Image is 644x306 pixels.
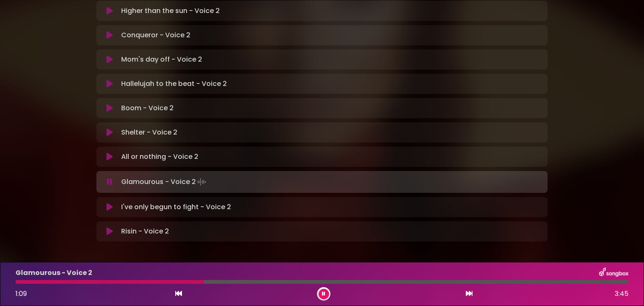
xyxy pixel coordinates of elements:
[121,79,227,89] p: Hallelujah to the beat - Voice 2
[121,127,177,137] p: Shelter - Voice 2
[121,202,231,212] p: I've only begun to fight - Voice 2
[121,54,202,65] p: Mom's day off - Voice 2
[16,268,92,278] p: Glamourous - Voice 2
[121,30,190,40] p: Conqueror - Voice 2
[121,103,174,113] p: Boom - Voice 2
[196,176,208,188] img: waveform4.gif
[121,152,198,162] p: All or nothing - Voice 2
[121,6,220,16] p: Higher than the sun - Voice 2
[121,176,208,188] p: Glamourous - Voice 2
[599,267,628,278] img: songbox-logo-white.png
[121,226,169,236] p: Risin - Voice 2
